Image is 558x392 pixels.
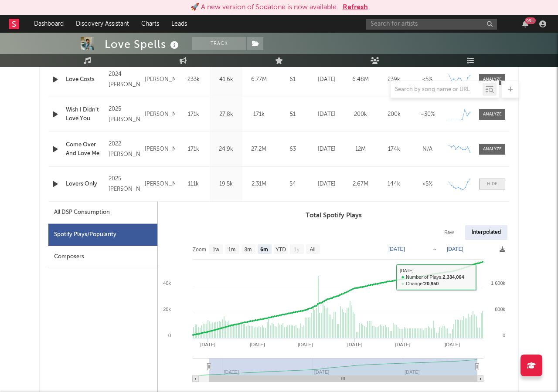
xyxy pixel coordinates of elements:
div: <5% [413,180,442,189]
div: 🚀 A new version of Sodatone is now available. [191,2,338,13]
div: Composers [48,246,157,268]
text: YTD [276,247,286,253]
div: 174k [379,145,408,154]
div: [PERSON_NAME] [145,179,175,189]
div: 171k [179,110,208,119]
div: 99 + [525,17,536,24]
text: 20k [163,307,171,312]
text: [DATE] [388,246,405,252]
a: Leads [165,15,193,33]
input: Search by song name or URL [391,86,483,93]
div: 12M [346,145,375,154]
div: All DSP Consumption [54,207,110,218]
a: Charts [135,15,165,33]
div: [DATE] [312,75,341,84]
a: Lovers Only [66,180,104,189]
div: 2025 [PERSON_NAME] [109,104,140,125]
text: 6m [260,247,268,253]
div: [DATE] [312,110,341,119]
a: Wish I Didn't Love You [66,106,104,123]
text: 3m [245,247,252,253]
text: → [432,246,437,252]
a: Come Over And Love Me [66,141,104,158]
text: 800k [495,307,505,312]
text: 1 600k [491,280,506,286]
text: [DATE] [298,342,313,347]
div: 41.6k [212,75,240,84]
div: [DATE] [312,145,341,154]
div: [PERSON_NAME] [145,144,175,155]
text: 40k [163,280,171,286]
div: [PERSON_NAME] [145,74,175,85]
text: 0 [503,333,505,338]
a: Dashboard [28,15,70,33]
div: 19.5k [212,180,240,189]
text: 1y [294,247,299,253]
div: 233k [179,75,208,84]
div: 2022 [PERSON_NAME] [109,139,140,160]
text: [DATE] [445,342,460,347]
div: 63 [277,145,308,154]
div: 2024 [PERSON_NAME] [109,69,140,90]
text: [DATE] [200,342,215,347]
h3: Total Spotify Plays [158,210,510,221]
button: Refresh [343,2,368,13]
div: [DATE] [312,180,341,189]
div: 54 [277,180,308,189]
text: 1m [228,247,236,253]
div: 61 [277,75,308,84]
div: 51 [277,110,308,119]
div: 2.67M [346,180,375,189]
text: [DATE] [395,342,411,347]
div: Love Spells [105,37,181,51]
a: Love Costs [66,75,104,84]
div: N/A [413,145,442,154]
div: Spotify Plays/Popularity [48,224,157,246]
div: 27.8k [212,110,240,119]
div: 2.31M [245,180,273,189]
div: 200k [346,110,375,119]
div: <5% [413,75,442,84]
button: 99+ [522,20,528,27]
text: [DATE] [250,342,265,347]
div: 200k [379,110,408,119]
div: 171k [179,145,208,154]
text: All [310,247,315,253]
text: [DATE] [447,246,463,252]
div: 239k [379,75,408,84]
div: Raw [438,225,461,240]
input: Search for artists [366,19,497,30]
div: ~ 30 % [413,110,442,119]
div: 24.9k [212,145,240,154]
text: Zoom [193,247,206,253]
div: 6.77M [245,75,273,84]
div: 111k [179,180,208,189]
div: 27.2M [245,145,273,154]
div: All DSP Consumption [48,202,157,224]
div: Interpolated [465,225,507,240]
text: [DATE] [347,342,363,347]
div: 6.48M [346,75,375,84]
div: 2025 [PERSON_NAME] [109,174,140,195]
a: Discovery Assistant [70,15,135,33]
div: 171k [245,110,273,119]
div: [PERSON_NAME] [145,109,175,120]
button: Track [192,37,246,50]
text: 0 [168,333,171,338]
div: 144k [379,180,408,189]
text: 1w [213,247,220,253]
